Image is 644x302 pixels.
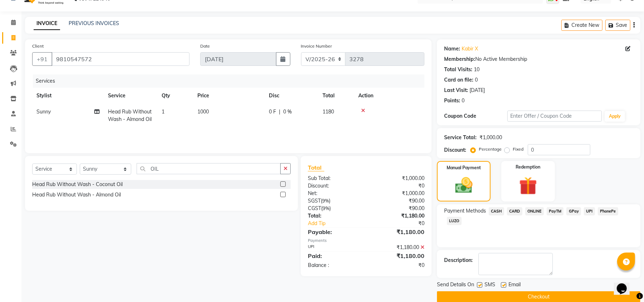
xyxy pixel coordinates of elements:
span: 1000 [197,108,209,115]
div: No Active Membership [444,55,633,63]
div: ₹1,000.00 [480,134,502,141]
div: Discount: [444,146,466,154]
th: Disc [265,88,318,104]
button: +91 [32,52,52,66]
div: ₹90.00 [366,205,430,212]
span: SMS [485,281,495,290]
label: Fixed [513,146,523,152]
div: ₹1,180.00 [366,212,430,220]
th: Action [354,88,424,104]
span: Head Rub Without Wash - Almond Oil [108,108,152,122]
button: Apply [605,111,625,122]
button: Save [605,20,630,31]
div: ( ) [303,197,366,205]
div: Payments [308,238,424,244]
div: ₹1,000.00 [366,190,430,197]
span: | [279,108,280,116]
span: LUZO [447,217,462,225]
span: CARD [507,207,522,215]
th: Stylist [32,88,104,104]
div: Payable: [303,228,366,236]
iframe: chat widget [614,273,637,295]
span: SGST [308,198,321,204]
label: Percentage [479,146,502,152]
div: Paid: [303,252,366,260]
img: _cash.svg [450,175,478,195]
span: 0 % [283,108,292,116]
th: Qty [157,88,193,104]
div: Service Total: [444,134,477,141]
span: 9% [322,198,329,204]
span: Send Details On [437,281,474,290]
div: Card on file: [444,76,473,84]
div: 0 [475,76,478,84]
th: Total [318,88,354,104]
div: Last Visit: [444,87,468,94]
div: Services [33,74,430,88]
div: Coupon Code [444,112,507,120]
label: Redemption [516,164,540,170]
a: PREVIOUS INVOICES [69,20,119,26]
span: 1 [162,108,164,115]
span: ONLINE [525,207,544,215]
span: Sunny [36,108,51,115]
label: Date [200,43,210,49]
div: ₹1,000.00 [366,175,430,182]
div: Name: [444,45,460,53]
label: Invoice Number [301,43,332,49]
div: ₹1,180.00 [366,228,430,236]
button: Create New [561,20,603,31]
div: [DATE] [470,87,485,94]
span: GPay [566,207,581,215]
div: Membership: [444,55,475,63]
div: Discount: [303,182,366,190]
div: ₹0 [366,182,430,190]
div: ₹90.00 [366,197,430,205]
div: Net: [303,190,366,197]
span: PayTM [547,207,564,215]
span: CASH [489,207,504,215]
div: 10 [474,66,480,73]
input: Search by Name/Mobile/Email/Code [51,52,190,66]
div: ₹0 [377,220,430,227]
span: 0 F [269,108,276,116]
div: Head Rub Without Wash - Almond Oil [32,191,121,199]
span: 9% [323,205,329,211]
div: ₹0 [366,262,430,269]
span: 1180 [323,108,334,115]
span: Payment Methods [444,207,486,215]
div: Sub Total: [303,175,366,182]
div: Points: [444,97,460,104]
label: Manual Payment [447,165,481,171]
span: Email [508,281,521,290]
label: Client [32,43,44,49]
div: UPI [303,244,366,251]
span: UPI [584,207,595,215]
div: ₹1,180.00 [366,252,430,260]
a: Add Tip [303,220,377,227]
div: ₹1,180.00 [366,244,430,251]
a: Kabir X [462,45,478,53]
input: Enter Offer / Coupon Code [507,111,602,122]
th: Price [193,88,265,104]
div: 0 [462,97,464,104]
span: PhonePe [598,207,618,215]
a: INVOICE [34,17,60,30]
div: Total: [303,212,366,220]
span: CGST [308,205,321,211]
div: Total Visits: [444,66,472,73]
div: Balance : [303,262,366,269]
div: Description: [444,257,473,264]
th: Service [104,88,157,104]
input: Search or Scan [137,163,281,174]
img: _gift.svg [513,175,543,197]
div: ( ) [303,205,366,212]
span: Total [308,164,324,171]
div: Head Rub Without Wash - Coconut Oil [32,181,123,188]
